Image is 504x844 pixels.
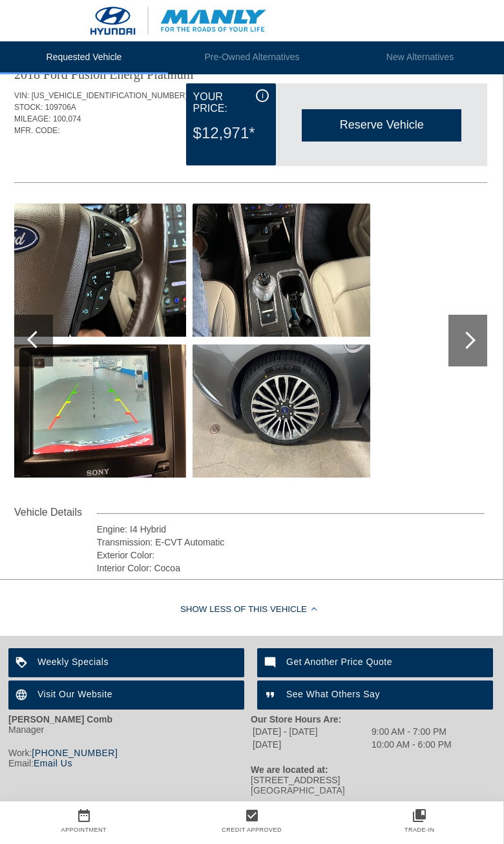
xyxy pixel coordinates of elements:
[168,41,336,74] li: Pre-Owned Alternatives
[257,648,493,677] a: Get Another Price Quote
[8,758,251,768] div: Email:
[97,562,485,575] div: Interior Color: Cocoa
[8,344,186,478] img: f77fdea57c375c29b0bd6cec981e6ddc.jpg
[14,505,97,520] div: Vehicle Details
[257,680,493,710] a: See What Others Say
[32,748,118,758] a: [PHONE_NUMBER]
[14,126,60,135] span: MFR. CODE:
[252,726,370,737] td: [DATE] - [DATE]
[371,726,452,737] td: 9:00 AM - 7:00 PM
[336,41,504,74] li: New Alternatives
[8,680,37,710] img: ic_language_white_24dp_2x.png
[262,91,264,100] span: i
[222,827,282,833] a: Credit Approved
[193,204,370,337] img: a156683a5560414c9272b0d51481f309.jpg
[8,680,244,710] a: Visit Our Website
[168,808,336,823] a: check_box
[302,109,461,141] div: Reserve Vehicle
[371,739,452,750] td: 10:00 AM - 6:00 PM
[34,758,72,768] a: Email Us
[8,648,37,677] img: ic_loyalty_white_24dp_2x.png
[251,765,328,775] strong: We are located at:
[193,89,269,116] div: Your Price:
[97,536,485,549] div: Transmission: E-CVT Automatic
[404,827,435,833] a: Trade-In
[335,808,503,823] a: collections_bookmark
[14,144,487,165] div: Quoted on [DATE] 8:11:48 PM
[193,344,370,478] img: c45c2c0460aa1d83ad34a40a5469f03a.jpg
[8,724,251,735] div: Manager
[252,739,370,750] td: [DATE]
[97,523,485,536] div: Engine: I4 Hybrid
[32,91,187,100] span: [US_VEHICLE_IDENTIFICATION_NUMBER]
[8,714,112,724] strong: [PERSON_NAME] Comb
[251,775,493,796] div: [STREET_ADDRESS] [GEOGRAPHIC_DATA]
[251,714,341,724] strong: Our Store Hours Are:
[14,103,43,112] span: STOCK:
[257,648,286,677] img: ic_mode_comment_white_24dp_2x.png
[14,91,29,100] span: VIN:
[8,204,186,337] img: f316351e82be1566490a99df7eee4f78.jpg
[8,648,244,677] a: Weekly Specials
[61,827,107,833] a: Appointment
[257,680,286,710] img: ic_format_quote_white_24dp_2x.png
[45,103,76,112] span: 109706A
[8,748,251,758] div: Work:
[53,114,81,123] span: 100,074
[97,549,485,562] div: Exterior Color:
[14,114,51,123] span: MILEAGE:
[193,116,269,150] div: $12,971*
